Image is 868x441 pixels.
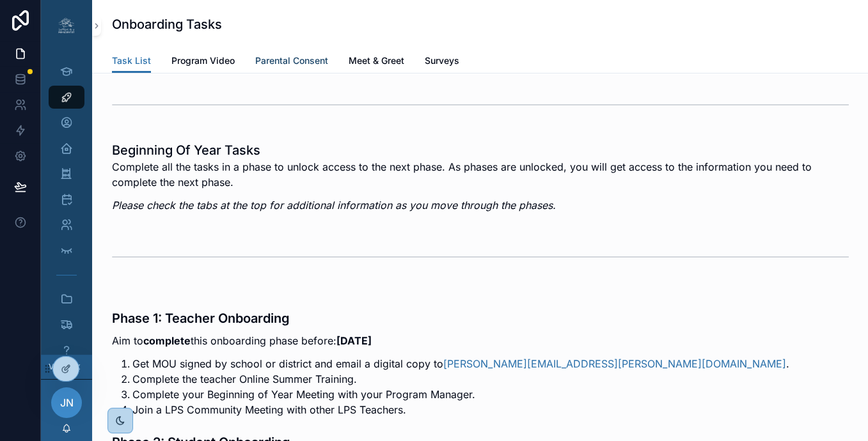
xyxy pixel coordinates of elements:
[60,395,74,410] span: JN
[112,141,849,159] h1: Beginning Of Year Tasks
[132,387,849,402] li: Complete your Beginning of Year Meeting with your Program Manager.
[112,199,556,212] em: Please check the tabs at the top for additional information as you move through the phases.
[132,356,849,371] li: Get MOU signed by school or district and email a digital copy to .
[171,54,235,67] span: Program Video
[425,54,459,67] span: Surveys
[349,54,404,67] span: Meet & Greet
[41,51,92,355] div: scrollable content
[132,402,849,417] li: Join a LPS Community Meeting with other LPS Teachers.
[443,357,786,370] a: [PERSON_NAME][EMAIL_ADDRESS][PERSON_NAME][DOMAIN_NAME]
[112,333,849,348] p: Aim to this onboarding phase before:
[255,49,328,75] a: Parental Consent
[112,49,151,73] a: Task List
[132,371,849,387] li: Complete the teacher Online Summer Training.
[112,159,849,190] p: Complete all the tasks in a phase to unlock access to the next phase. As phases are unlocked, you...
[255,54,328,67] span: Parental Consent
[112,15,222,33] h1: Onboarding Tasks
[349,49,404,75] a: Meet & Greet
[425,49,459,75] a: Surveys
[143,334,191,347] strong: complete
[112,309,849,328] h3: Phase 1: Teacher Onboarding
[56,15,77,36] img: App logo
[112,54,151,67] span: Task List
[171,49,235,75] a: Program Video
[336,334,372,347] strong: [DATE]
